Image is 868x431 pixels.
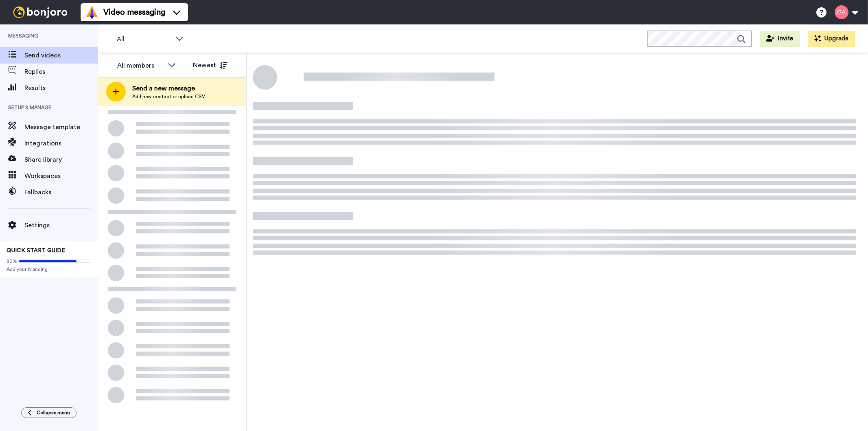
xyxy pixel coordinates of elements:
[24,83,98,93] span: Results
[117,61,164,70] div: All members
[24,187,98,197] span: Fallbacks
[7,248,65,253] span: QUICK START GUIDE
[132,93,205,100] span: Add new contact or upload CSV
[24,67,98,77] span: Replies
[24,122,98,132] span: Message template
[24,155,98,165] span: Share library
[24,220,98,230] span: Settings
[7,258,17,264] span: 80%
[10,7,71,18] img: bj-logo-header-white.svg
[24,51,98,60] span: Send videos
[760,31,800,47] button: Invite
[187,57,234,73] button: Newest
[24,139,98,148] span: Integrations
[37,409,70,416] span: Collapse menu
[24,171,98,181] span: Workspaces
[21,407,77,418] button: Collapse menu
[117,34,171,44] span: All
[808,31,855,47] button: Upgrade
[132,84,205,93] span: Send a new message
[103,7,165,18] span: Video messaging
[85,6,98,19] img: vm-color.svg
[7,266,91,273] span: Add your branding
